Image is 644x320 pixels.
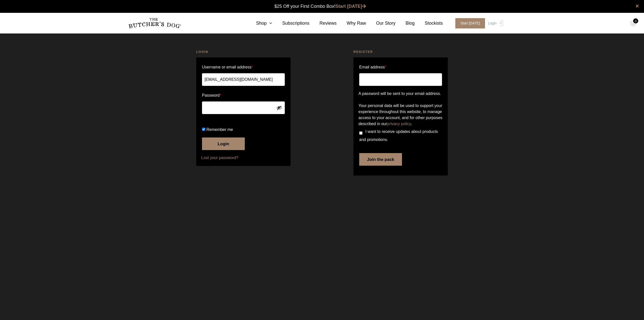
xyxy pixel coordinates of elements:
a: Why Raw [337,20,366,27]
label: Password [202,91,285,99]
a: Start [DATE] [336,4,366,9]
span: Start [DATE] [455,18,485,28]
a: Lost your password? [201,155,286,161]
a: Stockists [415,20,443,27]
img: TBD_Cart-Empty.png [630,20,636,27]
button: Join the pack [359,153,402,166]
label: Email address [359,63,386,71]
label: Username or email address [202,63,285,71]
a: Reviews [309,20,337,27]
span: Remember me [206,127,233,132]
p: Your personal data will be used to support your experience throughout this website, to manage acc... [358,103,443,127]
a: Login [487,18,503,28]
a: privacy policy [387,122,411,126]
input: Remember me [202,128,205,131]
a: Start [DATE] [450,18,487,28]
h2: Login [196,49,291,54]
a: close [635,3,639,9]
h2: Register [353,49,448,54]
button: Show password [276,105,282,111]
p: A password will be sent to your email address. [358,91,443,97]
a: Our Story [366,20,395,27]
span: I want to receive updates about products and promotions. [359,129,438,142]
input: I want to receive updates about products and promotions. [359,131,363,135]
a: Shop [246,20,272,27]
a: Subscriptions [272,20,309,27]
button: Login [202,137,245,150]
a: Blog [395,20,415,27]
div: 0 [633,18,638,23]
